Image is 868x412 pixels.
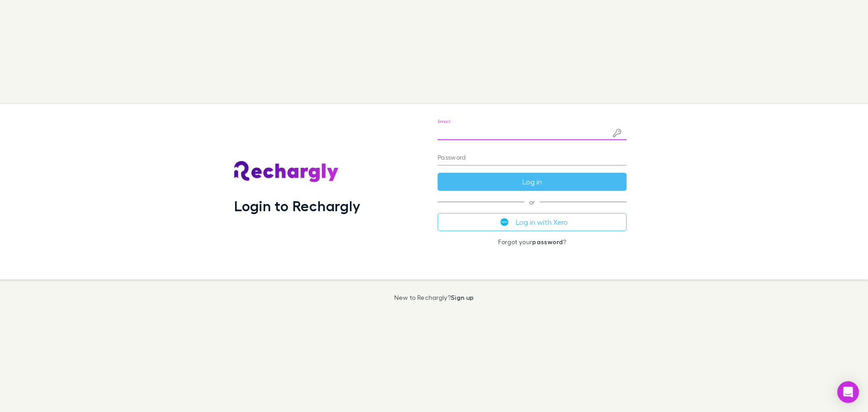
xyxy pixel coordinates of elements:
img: Xero's logo [500,218,509,226]
a: Sign up [451,294,474,301]
h1: Login to Rechargly [234,197,360,214]
button: Log in [438,173,627,191]
label: Email [438,118,450,124]
p: Forgot your ? [438,238,627,246]
p: New to Rechargly? [394,294,474,301]
img: Rechargly's Logo [234,161,339,183]
div: Open Intercom Messenger [837,381,859,403]
a: password [532,238,563,246]
button: Log in with Xero [438,213,627,231]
